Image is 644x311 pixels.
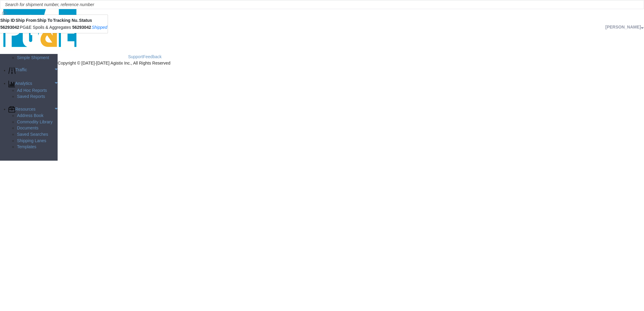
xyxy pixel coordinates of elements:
th: Ship From [15,17,37,24]
a: Support [128,54,143,59]
span: Shipping Lanes [17,138,46,144]
a: Saved Reports [17,94,58,100]
a: Shipping Lanes [17,138,58,144]
div: Shipped [92,24,107,31]
span: Templates [17,144,36,150]
a: Address Book [17,113,58,119]
span: Evelyn Angel [605,25,641,29]
a: Resources [8,106,58,112]
span: Documents [17,125,39,131]
button: [PERSON_NAME] [605,23,644,31]
th: Tracking Nu. [53,17,79,24]
span: Resources [15,106,35,112]
a: Analytics [8,81,58,87]
th: Ship To [37,17,52,24]
span: Ad Hoc Reports [17,88,47,94]
div: 56293042 [0,24,19,31]
span: Saved Searches [17,132,48,138]
div: 56293042 [72,24,91,31]
a: Commodity Library [17,119,58,125]
span: Commodity Library [17,119,52,125]
th: Status [79,17,92,24]
a: Ad Hoc Reports [17,88,58,94]
a: Feedback [143,54,161,59]
div: PG&E Spoils & Aggregates [20,24,71,31]
a: Simple Shipment [17,55,58,61]
span: Copyright © [DATE]-[DATE] Agistix Inc., All Rights Reserved [58,61,170,65]
span: 56293042 [72,25,91,30]
a: Documents [17,125,58,131]
span: Traffic [15,67,27,74]
a: Templates [17,144,58,150]
a: Saved Searches [17,132,58,138]
span: 56293042 [0,25,19,30]
span: Analytics [15,81,32,87]
span: Saved Reports [17,94,45,100]
span: Simple Shipment [17,55,49,61]
a: Traffic [8,67,58,74]
span: Address Book [17,113,43,119]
